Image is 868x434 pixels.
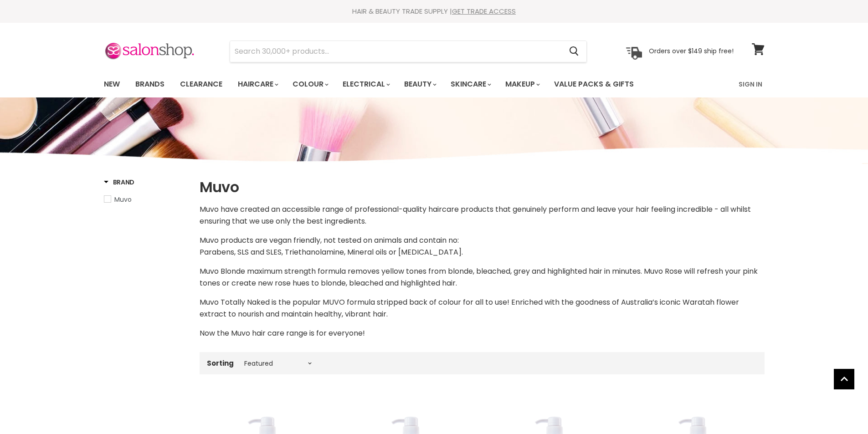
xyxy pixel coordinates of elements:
p: efresh your pink tones or create new rose hues to blonde, bleached and highlighted hair. [200,266,765,289]
h1: Muvo [200,178,765,197]
a: Beauty [397,75,442,94]
ul: Main menu [97,71,687,97]
span: Muvo have created an accessible range of professional-quality haircare products that genuinely pe... [200,204,751,226]
a: Sign In [733,75,768,94]
p: Muvo Totally Naked is the popular MUVO formula stripped back of colour for all to use! Enriched w... [200,296,765,320]
a: Makeup [498,75,545,94]
a: Electrical [336,75,395,94]
div: HAIR & BEAUTY TRADE SUPPLY | [92,7,776,16]
h3: Brand [104,178,135,187]
nav: Main [92,71,776,97]
a: New [97,75,127,94]
a: Clearance [173,75,229,94]
input: Search [230,41,562,62]
p: Orders over $149 ship free! [649,47,734,55]
form: Product [230,41,587,62]
button: Search [562,41,586,62]
span: Muvo Blonde maximum strength formula removes yellow tones from blonde, bleached, grey and highlig... [200,266,700,276]
span: Muvo [114,195,132,204]
a: Skincare [444,75,497,94]
a: Haircare [231,75,284,94]
a: Muvo [104,194,188,204]
span: Parabens, SLS and SLES, Triethanolamine, Mineral oils or [MEDICAL_DATA]. [200,247,463,257]
a: GET TRADE ACCESS [452,6,516,16]
a: Colour [286,75,334,94]
span: Muvo products are vegan friendly, not tested on animals and contain no: [200,235,459,245]
a: Brands [128,75,171,94]
p: Now the Muvo hair care range is for everyone! [200,327,765,339]
label: Sorting [207,359,234,367]
a: Value Packs & Gifts [547,75,641,94]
